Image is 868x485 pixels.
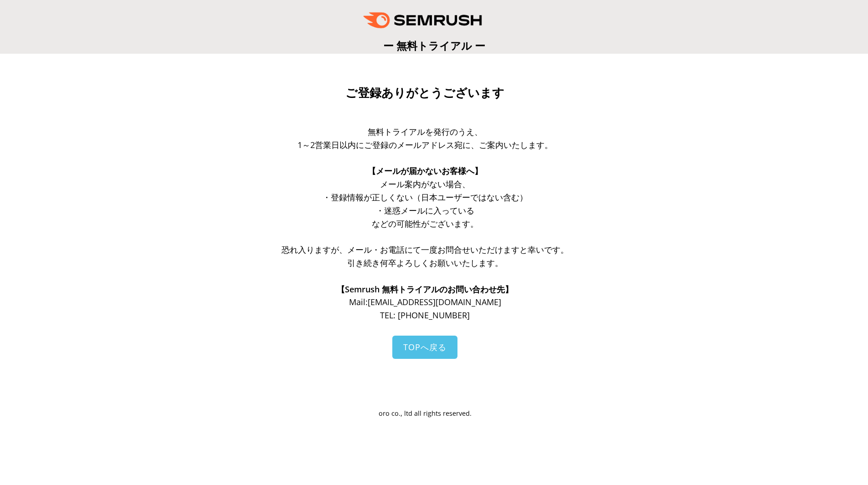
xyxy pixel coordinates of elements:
[282,244,569,255] span: 恐れ入りますが、メール・お電話にて一度お問合せいただけますと幸いです。
[368,165,483,176] span: 【メールが届かないお客様へ】
[372,218,478,229] span: などの可能性がございます。
[379,409,472,418] span: oro co., ltd all rights reserved.
[347,257,503,268] span: 引き続き何卒よろしくお願いいたします。
[392,336,457,359] a: TOPへ戻る
[345,86,504,100] span: ご登録ありがとうございます
[380,179,470,189] span: メール案内がない場合、
[349,296,501,307] span: Mail: [EMAIL_ADDRESS][DOMAIN_NAME]
[368,126,483,137] span: 無料トライアルを発行のうえ、
[380,310,470,321] span: TEL: [PHONE_NUMBER]
[383,38,485,53] span: ー 無料トライアル ー
[403,342,447,352] span: TOPへ戻る
[337,284,513,295] span: 【Semrush 無料トライアルのお問い合わせ先】
[376,205,474,216] span: ・迷惑メールに入っている
[323,192,528,203] span: ・登録情報が正しくない（日本ユーザーではない含む）
[298,139,553,150] span: 1～2営業日以内にご登録のメールアドレス宛に、ご案内いたします。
